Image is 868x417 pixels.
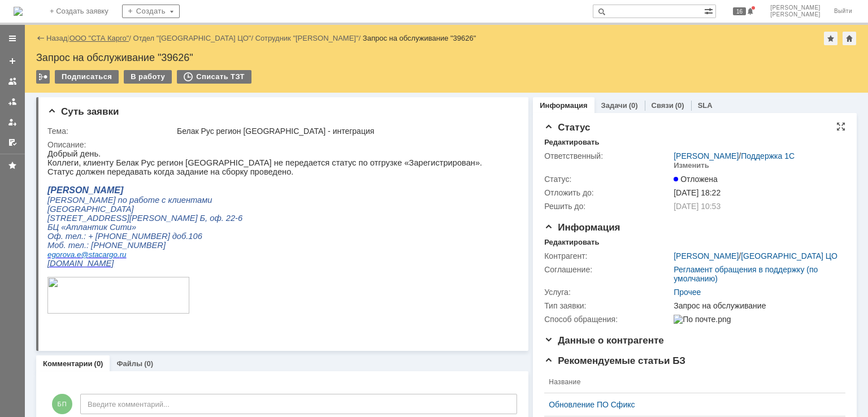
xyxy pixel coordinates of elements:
[674,151,795,160] div: /
[544,175,671,184] div: Статус:
[36,52,857,63] div: Запрос на обслуживание "39626"
[733,7,746,15] span: 16
[67,33,69,42] div: |
[133,34,255,42] div: /
[52,394,72,414] span: БП
[94,359,103,368] div: (0)
[674,188,840,197] div: [DATE] 18:22
[133,34,251,42] a: Отдел "[GEOGRAPHIC_DATA] ЦО"
[70,101,72,110] span: .
[36,70,50,84] div: Работа с массовостью
[629,101,638,110] div: (0)
[43,359,93,368] a: Комментарии
[3,113,21,131] a: Мои заявки
[72,101,79,110] span: ru
[544,355,685,366] span: Рекомендуемые статьи БЗ
[741,251,837,260] a: [GEOGRAPHIC_DATA] ЦО
[770,5,821,11] span: [PERSON_NAME]
[741,151,795,160] a: Поддержка 1С
[674,251,837,260] div: /
[70,34,129,42] a: ООО "СТА Карго"
[540,101,587,110] a: Информация
[544,315,671,324] div: Способ обращения:
[14,7,23,16] img: logo
[824,32,837,45] div: Добавить в избранное
[544,238,599,247] div: Редактировать
[29,101,33,110] span: e
[544,288,671,297] div: Услуга:
[770,11,821,18] span: [PERSON_NAME]
[698,101,713,110] a: SLA
[255,34,359,42] a: Сотрудник "[PERSON_NAME]"
[47,140,515,149] div: Описание:
[544,301,671,310] div: Тип заявки:
[177,127,513,136] div: Белак Рус регион [GEOGRAPHIC_DATA] - интеграция
[704,5,715,16] span: Расширенный поиск
[674,315,731,324] img: По почте.png
[674,251,739,260] a: [PERSON_NAME]
[116,359,142,368] a: Файлы
[544,371,836,393] th: Название
[674,202,721,211] span: [DATE] 10:53
[33,101,41,110] span: @
[27,101,29,110] span: .
[544,222,620,233] span: Информация
[544,251,671,260] div: Контрагент:
[14,7,23,16] a: Перейти на домашнюю страницу
[549,400,832,409] a: Обновление ПО Сфикс
[255,34,363,42] div: /
[3,72,21,90] a: Заявки на командах
[363,34,476,42] div: Запрос на обслуживание "39626"
[3,93,21,111] a: Заявки в моей ответственности
[675,101,684,110] div: (0)
[47,127,175,136] div: Тема:
[3,52,21,70] a: Создать заявку
[674,175,718,184] span: Отложена
[674,161,709,170] div: Изменить
[47,106,119,117] span: Суть заявки
[674,265,818,283] a: Регламент обращения в поддержку (по умолчанию)
[544,122,590,133] span: Статус
[122,5,180,18] div: Создать
[652,101,674,110] a: Связи
[836,122,845,131] div: На всю страницу
[674,151,739,160] a: [PERSON_NAME]
[544,265,671,274] div: Соглашение:
[544,335,664,346] span: Данные о контрагенте
[544,202,671,211] div: Решить до:
[41,101,70,110] span: stacargo
[674,288,701,297] a: Прочее
[843,32,856,45] div: Сделать домашней страницей
[674,301,840,310] div: Запрос на обслуживание
[544,188,671,197] div: Отложить до:
[144,359,153,368] div: (0)
[46,34,67,42] a: Назад
[70,34,133,42] div: /
[544,151,671,160] div: Ответственный:
[601,101,627,110] a: Задачи
[3,133,21,151] a: Мои согласования
[544,138,599,147] div: Редактировать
